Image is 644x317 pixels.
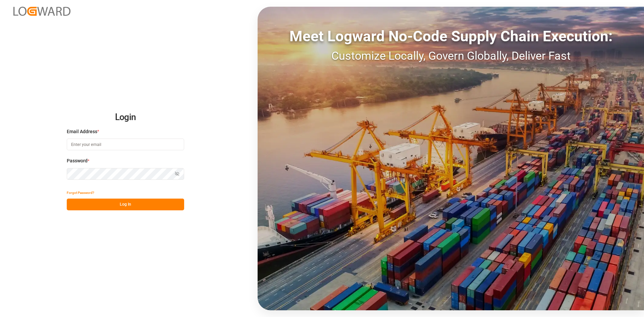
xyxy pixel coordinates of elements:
[258,25,644,47] div: Meet Logward No-Code Supply Chain Execution:
[13,7,70,16] img: Logward_new_orange.png
[258,47,644,64] div: Customize Locally, Govern Globally, Deliver Fast
[67,199,184,210] button: Log In
[67,139,184,150] input: Enter your email
[67,128,97,135] span: Email Address
[67,187,94,199] button: Forgot Password?
[67,157,88,164] span: Password
[67,107,184,128] h2: Login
